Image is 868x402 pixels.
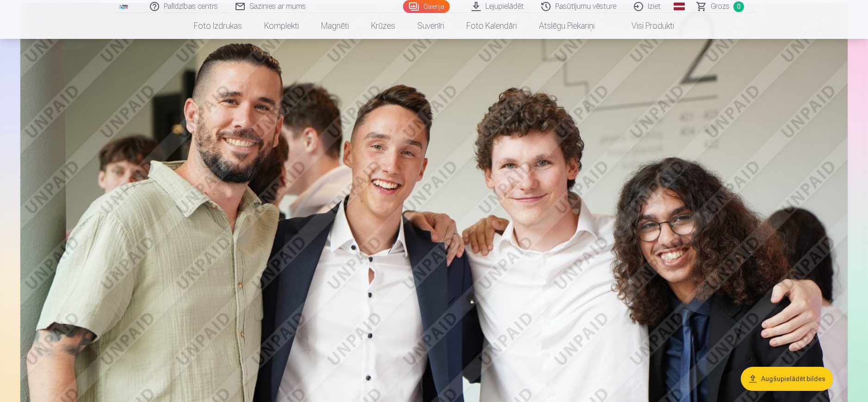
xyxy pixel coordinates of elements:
a: Krūzes [360,13,406,39]
a: Suvenīri [406,13,455,39]
span: Grozs [711,1,730,12]
a: Komplekti [253,13,310,39]
a: Foto kalendāri [455,13,528,39]
a: Visi produkti [606,13,685,39]
button: Augšupielādēt bildes [741,367,833,391]
a: Foto izdrukas [183,13,253,39]
a: Magnēti [310,13,360,39]
span: 0 [733,1,744,12]
img: /fa1 [118,4,129,9]
a: Atslēgu piekariņi [528,13,606,39]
